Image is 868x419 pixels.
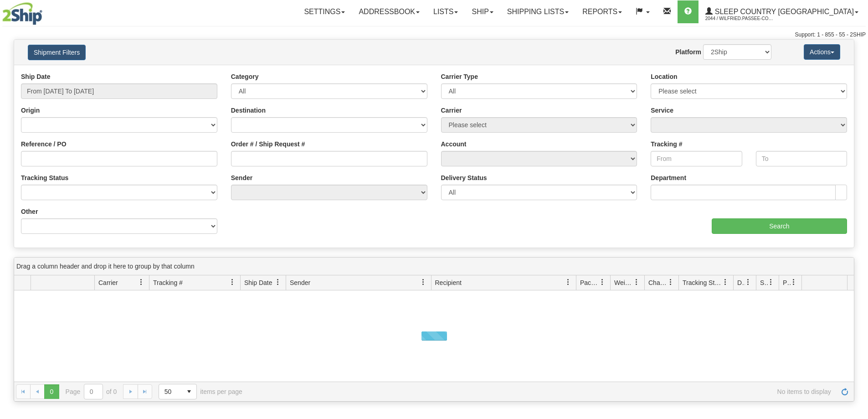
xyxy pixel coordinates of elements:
a: Addressbook [352,0,426,23]
label: Tracking # [651,140,682,149]
span: Recipient [435,278,462,287]
label: Category [231,72,259,81]
input: Search [712,218,847,234]
label: Origin [21,106,40,115]
a: Delivery Status filter column settings [740,274,756,290]
span: Sleep Country [GEOGRAPHIC_DATA] [713,8,854,16]
label: Carrier [441,106,462,115]
span: Packages [580,278,599,287]
div: grid grouping header [14,258,854,275]
a: Weight filter column settings [629,274,644,290]
span: select [182,384,196,399]
span: Carrier [98,278,118,287]
label: Other [21,207,38,216]
a: Sleep Country [GEOGRAPHIC_DATA] 2044 / Wilfried.Passee-Coutrin [699,0,865,23]
input: From [651,151,742,166]
label: Platform [675,47,701,57]
span: Tracking Status [683,278,722,287]
a: Reports [575,0,629,23]
span: items per page [159,384,242,399]
a: Sender filter column settings [416,274,431,290]
label: Carrier Type [441,72,478,81]
a: Tracking Status filter column settings [718,274,733,290]
a: Carrier filter column settings [134,274,149,290]
label: Ship Date [21,72,51,81]
a: Refresh [837,384,852,399]
a: Ship Date filter column settings [270,274,286,290]
span: Tracking # [153,278,183,287]
label: Destination [231,106,266,115]
a: Charge filter column settings [663,274,678,290]
a: Tracking # filter column settings [225,274,240,290]
span: Page of 0 [66,384,117,399]
label: Order # / Ship Request # [231,140,305,149]
span: Page 0 [44,384,59,399]
label: Location [651,72,677,81]
label: Service [651,106,673,115]
button: Actions [804,44,840,60]
a: Settings [297,0,352,23]
div: Support: 1 - 855 - 55 - 2SHIP [2,31,866,39]
span: Pickup Status [783,278,791,287]
label: Reference / PO [21,140,67,149]
label: Delivery Status [441,173,487,182]
a: Recipient filter column settings [560,274,576,290]
span: Shipment Issues [760,278,768,287]
a: Packages filter column settings [595,274,610,290]
span: 2044 / Wilfried.Passee-Coutrin [705,14,774,23]
label: Tracking Status [21,173,68,182]
img: logo2044.jpg [2,2,42,25]
a: Shipping lists [500,0,575,23]
iframe: chat widget [847,163,867,256]
span: Ship Date [244,278,272,287]
span: Charge [648,278,668,287]
span: Sender [290,278,310,287]
span: Page sizes drop down [159,384,197,399]
a: Ship [465,0,500,23]
a: Lists [426,0,465,23]
input: To [756,151,847,166]
span: No items to display [255,388,831,395]
a: Shipment Issues filter column settings [763,274,779,290]
span: Delivery Status [737,278,745,287]
button: Shipment Filters [28,45,86,60]
a: Pickup Status filter column settings [786,274,801,290]
label: Sender [231,173,252,182]
span: Weight [614,278,633,287]
span: 50 [164,387,176,396]
label: Department [651,173,686,182]
label: Account [441,140,467,149]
